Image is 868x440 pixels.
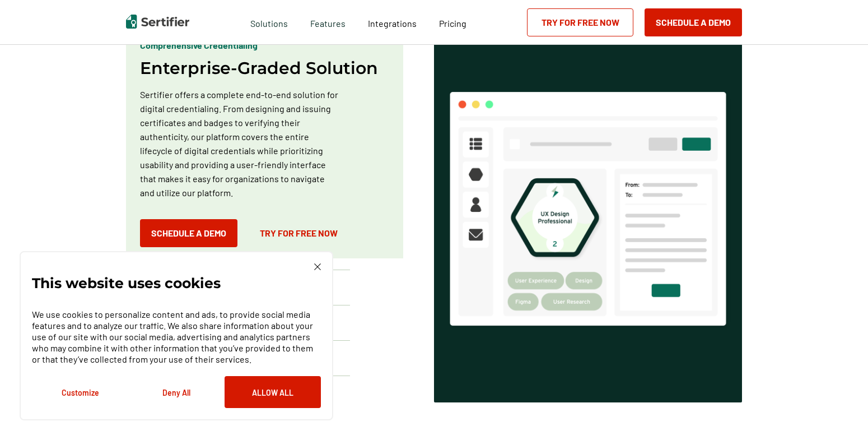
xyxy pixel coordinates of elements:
button: Allow All [225,376,321,408]
button: Deny All [128,376,225,408]
a: Integrations [368,15,417,29]
p: This website uses cookies [32,277,221,289]
a: Try for Free Now [527,8,633,36]
span: Integrations [368,18,417,29]
span: Solutions [250,15,288,29]
a: Pricing [439,15,466,29]
h2: Enterprise-Graded Solution [140,58,378,78]
img: Sertifier | Digital Credentialing Platform [126,15,189,29]
p: Comprehensive Credentialing [140,38,258,52]
img: Cookie Popup Close [314,263,321,270]
p: We use cookies to personalize content and ads, to provide social media features and to analyze ou... [32,309,321,365]
button: Schedule a Demo [645,8,742,36]
span: Features [310,15,346,29]
iframe: Chat Widget [812,386,868,440]
p: Sertifier offers a complete end-to-end solution for digital credentialing. From designing and iss... [140,87,339,200]
span: Pricing [439,18,466,29]
a: Try for Free Now [249,219,349,247]
button: Schedule a Demo [140,219,237,247]
button: Customize [32,376,128,408]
